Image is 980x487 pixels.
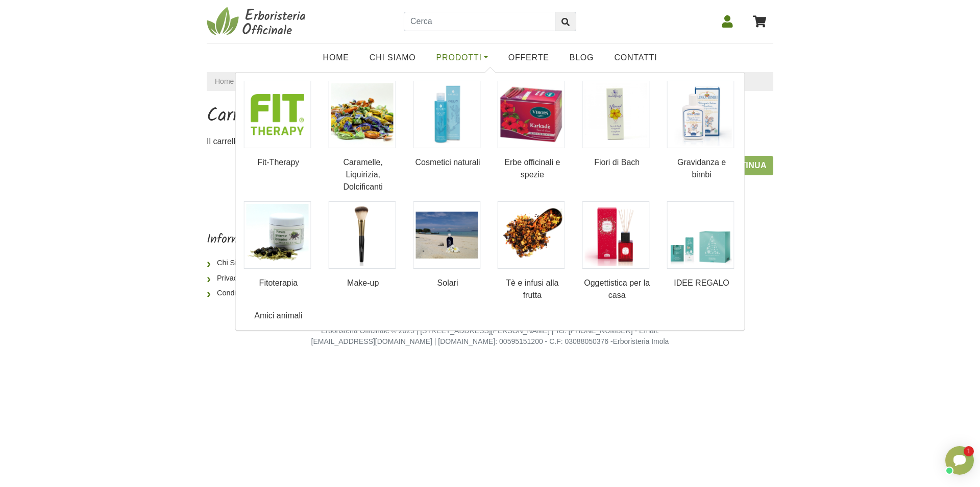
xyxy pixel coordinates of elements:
a: Make-up [328,201,398,289]
a: Gravidanza e bimbi [667,81,737,181]
a: Erbe officinali e spezie [498,81,567,181]
a: Tè e infusi alla frutta [498,201,567,302]
img: Erboristeria Officinale [207,6,309,37]
a: Privacy e Cookies [207,271,293,286]
a: IDEE REGALO [667,201,737,289]
a: OFFERTE [498,48,559,68]
img: Tè e infusi alla frutta [498,201,565,269]
a: Prodotti [426,48,498,68]
a: Solari [413,201,482,289]
a: Chi Siamo [207,256,293,271]
h1: Carrello [207,105,773,127]
a: Contatti [604,48,667,68]
a: Fiori di Bach [582,81,652,169]
a: Home [215,76,234,87]
img: Fiori di Bach [582,81,650,148]
img: Erbe officinali e spezie [498,81,565,148]
a: Caramelle, Liquirizia, Dolcificanti [328,81,398,193]
img: Cosmetici naturali [413,81,480,148]
img: Oggettistica per la casa [582,201,650,269]
input: Cerca [404,12,555,31]
a: Fitoterapia [244,201,313,289]
a: Fit-Therapy [244,81,313,169]
img: Fit-Therapy [244,81,311,148]
h5: Informazioni [207,233,293,247]
a: Cosmetici naturali [413,81,482,169]
iframe: Smartsupp widget button [945,446,974,475]
img: Gravidanza e bimbi [667,81,734,148]
p: Il carrello è vuoto! [207,135,773,148]
img: Solari [413,201,480,269]
a: Amici animali [244,310,313,322]
img: Fitoterapia [244,201,311,269]
img: Caramelle, Liquirizia, Dolcificanti [328,81,396,148]
a: Blog [559,48,604,68]
img: IDEE REGALO [667,201,734,269]
nav: breadcrumb [207,72,773,91]
a: Oggettistica per la casa [582,201,652,302]
a: Erboristeria Imola [613,337,669,345]
a: Condizioni di Vendita [207,286,293,301]
a: Chi Siamo [359,48,426,68]
a: Home [313,48,359,68]
img: Make-up [328,201,396,269]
